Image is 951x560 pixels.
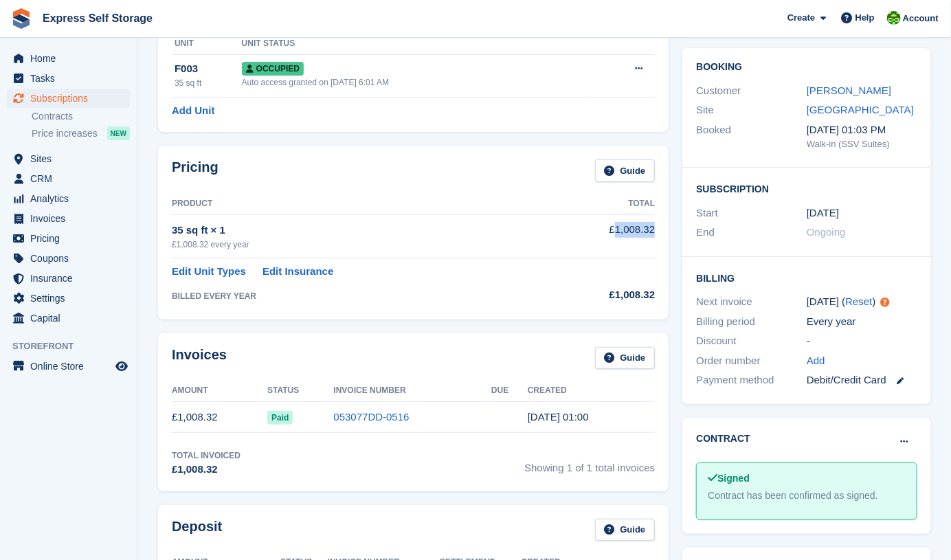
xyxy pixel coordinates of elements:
[807,333,917,349] div: -
[696,372,807,388] div: Payment method
[708,471,905,486] div: Signed
[172,103,214,119] a: Add Unit
[7,49,130,68] a: menu
[175,77,242,89] div: 35 sq ft
[7,69,130,88] a: menu
[12,339,137,353] span: Storefront
[334,380,492,402] th: Invoice Number
[807,226,846,238] span: Ongoing
[708,489,905,503] div: Contract has been confirmed as signed.
[30,289,113,308] span: Settings
[7,357,130,376] a: menu
[37,7,158,30] a: Express Self Storage
[30,69,113,88] span: Tasks
[242,62,304,76] span: Occupied
[32,110,130,123] a: Contracts
[172,290,548,302] div: BILLED EVERY YEAR
[807,205,839,221] time: 2024-09-20 00:00:00 UTC
[548,214,655,258] td: £1,008.32
[696,432,750,446] h2: Contract
[696,314,807,330] div: Billing period
[107,126,130,140] div: NEW
[172,238,548,251] div: £1,008.32 every year
[30,269,113,288] span: Insurance
[807,85,891,96] a: [PERSON_NAME]
[548,193,655,215] th: Total
[30,169,113,188] span: CRM
[696,83,807,99] div: Customer
[172,33,242,55] th: Unit
[807,137,917,151] div: Walk-in (SSV Suites)
[855,11,875,25] span: Help
[172,264,246,280] a: Edit Unit Types
[7,189,130,208] a: menu
[30,189,113,208] span: Analytics
[7,209,130,228] a: menu
[113,358,130,374] a: Preview store
[887,11,901,25] img: Sonia Shah
[696,62,917,73] h2: Booking
[696,181,917,195] h2: Subscription
[30,149,113,168] span: Sites
[30,309,113,328] span: Capital
[903,12,939,25] span: Account
[30,89,113,108] span: Subscriptions
[7,149,130,168] a: menu
[787,11,815,25] span: Create
[30,209,113,228] span: Invoices
[696,333,807,349] div: Discount
[172,193,548,215] th: Product
[175,61,242,77] div: F003
[524,449,655,478] span: Showing 1 of 1 total invoices
[7,89,130,108] a: menu
[807,353,825,369] a: Add
[7,249,130,268] a: menu
[172,462,240,478] div: £1,008.32
[32,126,130,141] a: Price increases NEW
[807,294,917,310] div: [DATE] ( )
[30,49,113,68] span: Home
[807,104,914,115] a: [GEOGRAPHIC_DATA]
[30,249,113,268] span: Coupons
[7,169,130,188] a: menu
[696,271,917,284] h2: Billing
[172,380,267,402] th: Amount
[696,122,807,151] div: Booked
[696,102,807,118] div: Site
[7,269,130,288] a: menu
[807,122,917,138] div: [DATE] 01:03 PM
[172,223,548,238] div: 35 sq ft × 1
[595,519,656,541] a: Guide
[267,411,293,425] span: Paid
[242,76,588,89] div: Auto access granted on [DATE] 6:01 AM
[32,127,98,140] span: Price increases
[696,205,807,221] div: Start
[267,380,333,402] th: Status
[807,372,917,388] div: Debit/Credit Card
[7,289,130,308] a: menu
[30,357,113,376] span: Online Store
[696,225,807,240] div: End
[172,402,267,433] td: £1,008.32
[845,295,872,307] a: Reset
[30,229,113,248] span: Pricing
[172,347,227,370] h2: Invoices
[7,309,130,328] a: menu
[491,380,528,402] th: Due
[262,264,333,280] a: Edit Insurance
[807,314,917,330] div: Every year
[595,159,656,182] a: Guide
[11,8,32,29] img: stora-icon-8386f47178a22dfd0bd8f6a31ec36ba5ce8667c1dd55bd0f319d3a0aa187defe.svg
[528,411,589,423] time: 2024-09-20 00:00:46 UTC
[7,229,130,248] a: menu
[172,159,219,182] h2: Pricing
[334,411,410,423] a: 053077DD-0516
[242,33,588,55] th: Unit Status
[696,353,807,369] div: Order number
[595,347,656,370] a: Guide
[548,287,655,303] div: £1,008.32
[696,294,807,310] div: Next invoice
[879,296,891,309] div: Tooltip anchor
[172,519,222,541] h2: Deposit
[528,380,655,402] th: Created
